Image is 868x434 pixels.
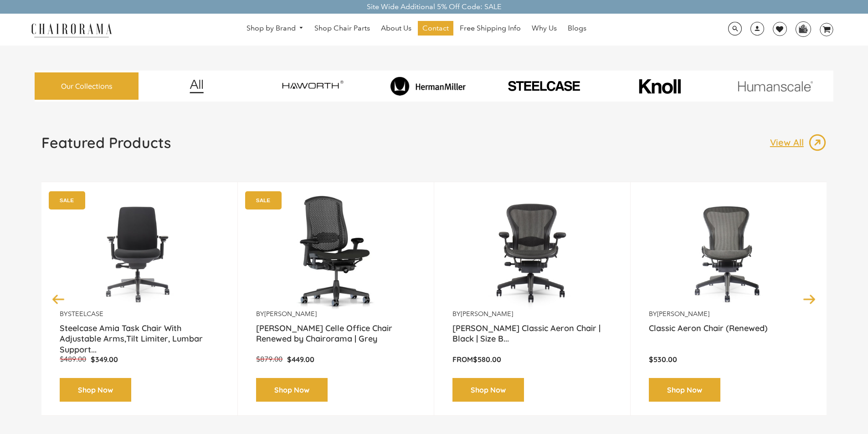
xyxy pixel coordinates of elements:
span: $489.00 [60,355,86,363]
a: About Us [376,21,416,36]
span: $879.00 [256,355,282,363]
span: $530.00 [649,355,677,364]
img: image_13.png [808,133,827,152]
a: Our Collections [35,72,139,100]
img: Herman Miller Celle Office Chair Renewed by Chairorama | Grey - chairorama [256,196,416,310]
a: [PERSON_NAME] Classic Aeron Chair | Black | Size B... [452,323,612,346]
p: by [649,310,808,318]
p: by [452,310,612,318]
text: SALE [256,197,270,203]
a: Classic Aeron Chair (Renewed) - chairorama Classic Aeron Chair (Renewed) - chairorama [649,196,808,310]
img: image_12.png [171,79,222,93]
img: image_7_14f0750b-d084-457f-979a-a1ab9f6582c4.png [257,73,368,99]
a: Shop Now [60,378,131,402]
p: by [256,310,416,318]
text: SALE [60,197,74,203]
a: [PERSON_NAME] [264,310,317,318]
span: About Us [381,24,411,33]
a: Shop by Brand [242,21,308,36]
img: Amia Chair by chairorama.com [60,196,219,310]
a: Shop Now [452,378,524,402]
a: Shop Now [256,378,328,402]
button: Next [801,291,817,307]
img: PHOTO-2024-07-09-00-53-10-removebg-preview.png [488,79,600,93]
a: View All [770,133,827,152]
p: by [60,310,219,318]
span: Shop Chair Parts [314,24,370,33]
span: $349.00 [91,355,118,364]
a: [PERSON_NAME] [461,310,513,318]
a: Steelcase [68,310,103,318]
img: image_8_173eb7e0-7579-41b4-bc8e-4ba0b8ba93e8.png [372,77,484,96]
a: Blogs [563,21,591,36]
a: Free Shipping Info [455,21,525,36]
a: Contact [418,21,453,36]
a: Shop Now [649,378,720,402]
span: $580.00 [473,355,501,364]
a: Amia Chair by chairorama.com Renewed Amia Chair chairorama.com [60,196,219,310]
a: Steelcase Amia Task Chair With Adjustable Arms,Tilt Limiter, Lumbar Support... [60,323,219,346]
span: Contact [422,24,449,33]
a: [PERSON_NAME] Celle Office Chair Renewed by Chairorama | Grey [256,323,416,346]
img: chairorama [26,22,117,38]
img: WhatsApp_Image_2024-07-12_at_16.23.01.webp [796,22,810,36]
img: Herman Miller Classic Aeron Chair | Black | Size B (Renewed) - chairorama [452,196,612,310]
img: Classic Aeron Chair (Renewed) - chairorama [649,196,808,310]
a: Shop Chair Parts [310,21,375,36]
a: Featured Products [41,133,171,159]
span: Why Us [532,24,557,33]
a: [PERSON_NAME] [657,310,709,318]
a: Herman Miller Celle Office Chair Renewed by Chairorama | Grey - chairorama Herman Miller Celle Of... [256,196,416,310]
img: image_11.png [719,81,831,92]
span: Blogs [568,24,586,33]
p: View All [770,137,808,148]
a: Herman Miller Classic Aeron Chair | Black | Size B (Renewed) - chairorama Herman Miller Classic A... [452,196,612,310]
p: From [452,355,612,364]
a: Why Us [527,21,561,36]
img: image_10_1.png [618,78,701,95]
button: Previous [51,291,67,307]
span: $449.00 [287,355,314,364]
h1: Featured Products [41,133,171,152]
span: Free Shipping Info [460,24,521,33]
nav: DesktopNavigation [156,21,677,38]
a: Classic Aeron Chair (Renewed) [649,323,808,346]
